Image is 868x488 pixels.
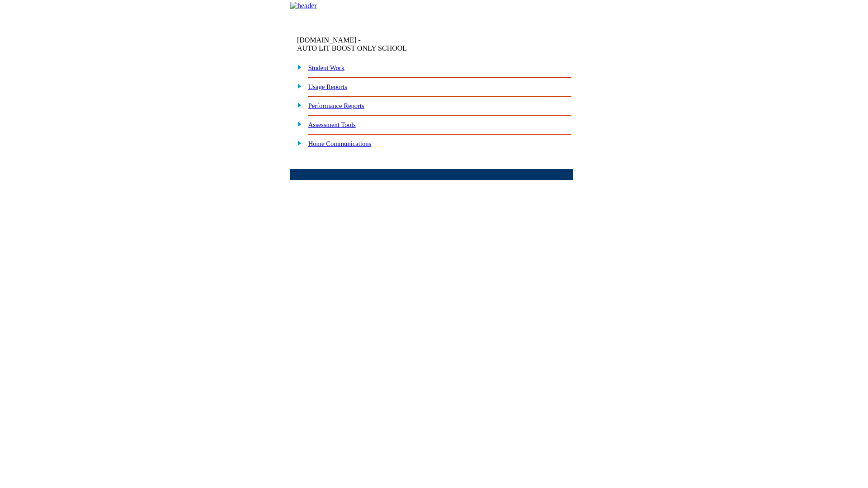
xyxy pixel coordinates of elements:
[292,120,302,128] img: plus.gif
[292,139,302,147] img: plus.gif
[292,101,302,109] img: plus.gif
[308,83,347,90] a: Usage Reports
[308,140,372,147] a: Home Communications
[292,63,302,71] img: plus.gif
[308,102,364,109] a: Performance Reports
[297,36,463,52] td: [DOMAIN_NAME] -
[297,44,407,52] nobr: AUTO LIT BOOST ONLY SCHOOL
[290,2,317,10] img: header
[308,64,344,71] a: Student Work
[308,121,356,128] a: Assessment Tools
[292,82,302,90] img: plus.gif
